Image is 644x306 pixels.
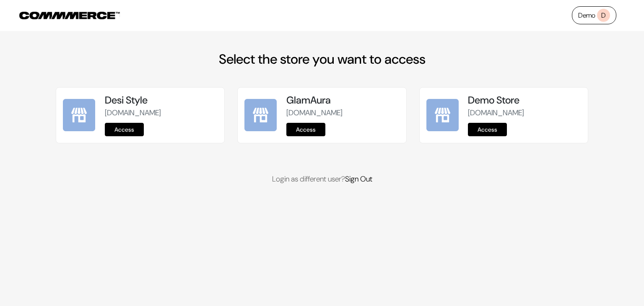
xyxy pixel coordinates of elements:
p: [DOMAIN_NAME] [105,107,218,119]
p: [DOMAIN_NAME] [468,107,581,119]
a: Access [468,123,507,136]
img: Desi Style [63,99,95,131]
img: COMMMERCE [19,12,120,19]
img: GlamAura [244,99,277,131]
a: DemoD [572,6,616,24]
a: Sign Out [345,174,372,184]
h2: Select the store you want to access [56,51,588,67]
h5: Demo Store [468,94,581,106]
h5: Desi Style [105,94,218,106]
a: Access [286,123,325,136]
a: Access [105,123,144,136]
img: Demo Store [426,99,459,131]
p: Login as different user? [56,174,588,185]
p: [DOMAIN_NAME] [286,107,399,119]
h5: GlamAura [286,94,399,106]
span: D [597,9,610,22]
